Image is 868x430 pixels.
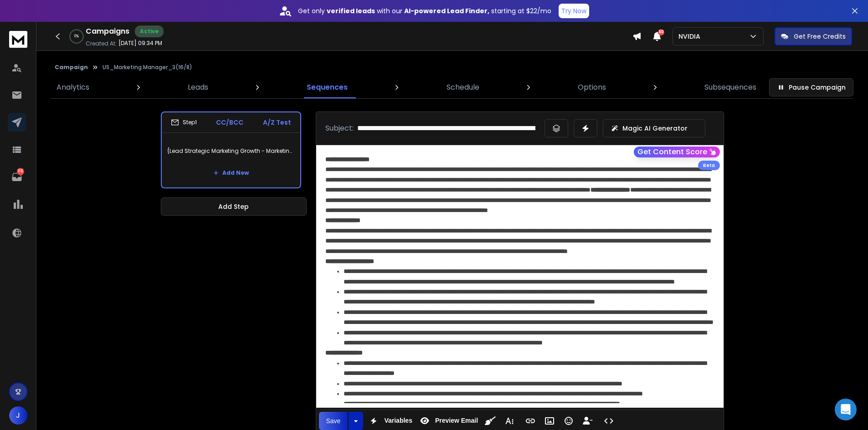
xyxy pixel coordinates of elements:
p: Leads [188,82,208,93]
p: [DATE] 09:34 PM [118,40,162,47]
p: CC/BCC [216,118,243,127]
button: Get Free Credits [775,27,852,46]
button: Code View [600,412,617,430]
a: Subsequences [699,76,762,98]
p: Sequences [307,82,348,93]
p: Schedule [447,82,479,93]
a: Leads [182,76,214,98]
span: Variables [382,417,414,425]
button: Pause Campaign [769,78,853,96]
h1: Campaigns [86,26,129,37]
button: Get Content Score [634,147,720,157]
p: Get only with our starting at $22/mo [298,6,551,15]
p: Try Now [561,6,586,15]
p: US_Marketing Manager_3(16/8) [103,64,192,71]
button: J [9,406,27,425]
button: Add New [206,164,256,182]
img: logo [9,31,27,48]
button: Clean HTML [482,412,499,430]
button: Campaign [55,64,88,71]
p: Magic AI Generator [622,124,688,133]
p: Get Free Credits [794,32,846,41]
a: Options [572,76,611,98]
button: Save [319,412,348,430]
div: Step 1 [171,118,197,126]
p: 0 % [74,34,79,39]
span: Preview Email [433,417,480,425]
p: NVIDIA [678,32,704,41]
p: A/Z Test [263,118,291,127]
p: 116 [17,168,24,175]
p: Analytics [56,82,89,93]
p: Created At: [86,40,117,47]
button: Insert Link (Ctrl+K) [522,412,539,430]
a: Analytics [51,76,95,98]
div: Beta [698,161,720,170]
button: Try Now [559,4,589,18]
li: Step1CC/BCCA/Z Test{Lead Strategic Marketing Growth - Marketing Manager at NVIDIA |Manage Integra... [161,111,301,188]
button: Variables [365,412,414,430]
p: Subsequences [704,82,756,93]
button: Magic AI Generator [603,119,705,137]
p: Subject: [325,123,354,134]
a: Sequences [301,76,353,98]
button: Preview Email [416,412,480,430]
strong: verified leads [327,6,375,15]
p: {Lead Strategic Marketing Growth - Marketing Manager at NVIDIA |Manage Integrated Campaign Execut... [167,138,295,164]
button: Insert Unsubscribe Link [579,412,596,430]
div: Active [135,25,164,37]
strong: AI-powered Lead Finder, [404,6,489,15]
button: Insert Image (Ctrl+P) [541,412,558,430]
a: 116 [8,168,26,186]
button: Add Step [161,197,307,216]
p: Options [578,82,606,93]
div: Open Intercom Messenger [835,399,857,420]
span: 50 [658,29,664,35]
a: Schedule [441,76,485,98]
button: Emoticons [560,412,577,430]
